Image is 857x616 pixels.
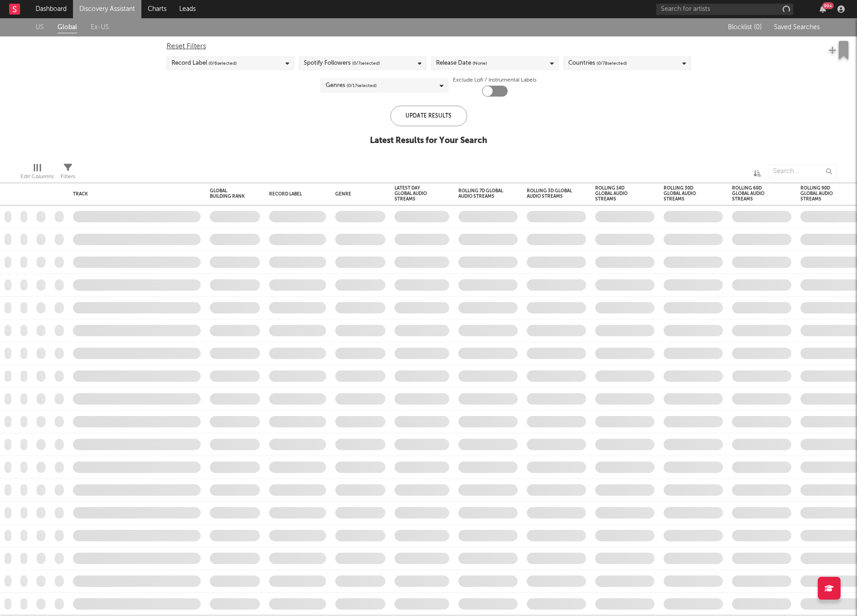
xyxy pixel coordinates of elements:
[61,171,75,182] div: Filters
[820,5,826,13] button: 99+
[171,58,237,69] div: Record Label
[304,58,380,69] div: Spotify Followers
[800,185,846,202] div: Rolling 90D Global Audio Streams
[390,106,467,126] div: Update Results
[436,58,487,69] div: Release Date
[269,191,312,197] div: Record Label
[595,185,641,202] div: Rolling 14D Global Audio Streams
[774,24,821,31] span: Saved Searches
[370,135,487,146] div: Latest Results for Your Search
[208,58,237,69] span: ( 0 / 6 selected)
[21,160,54,186] div: Edit Columns
[21,171,54,182] div: Edit Columns
[57,22,77,33] a: Global
[166,41,691,52] div: Reset Filters
[36,22,44,33] a: US
[335,191,381,197] div: Genre
[395,185,436,202] div: Latest Day Global Audio Streams
[656,4,793,15] input: Search for artists
[732,185,778,202] div: Rolling 60D Global Audio Streams
[597,58,627,69] span: ( 0 / 78 selected)
[754,24,762,31] span: ( 0 )
[326,80,377,91] div: Genres
[728,24,762,31] span: Blocklist
[91,22,109,33] a: Ex-US
[768,164,836,178] input: Search...
[73,191,196,197] div: Track
[771,24,821,31] button: Saved Searches
[210,188,246,199] div: Global Building Rank
[352,58,380,69] span: ( 0 / 7 selected)
[347,80,377,91] span: ( 0 / 17 selected)
[568,58,627,69] div: Countries
[453,75,536,86] label: Exclude Lofi / Instrumental Labels
[527,188,572,199] div: Rolling 3D Global Audio Streams
[458,188,504,199] div: Rolling 7D Global Audio Streams
[473,58,487,69] span: (None)
[61,160,75,186] div: Filters
[664,185,709,202] div: Rolling 30D Global Audio Streams
[822,2,834,9] div: 99 +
